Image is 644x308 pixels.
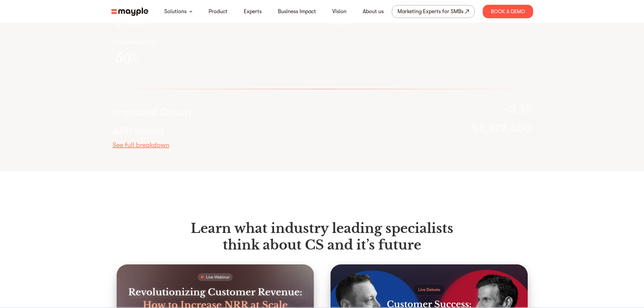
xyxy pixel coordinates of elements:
p: - [504,103,532,116]
a: About us [363,7,384,16]
div: Book A Demo [483,5,533,18]
p: $3,472,400 [472,122,532,135]
img: mayple-logo [111,7,148,16]
div: $ [116,13,123,28]
h1: Learn what industry leading specialists think about CS and it’s future [191,220,453,254]
a: Marketing Experts for SMBs [392,5,475,18]
a: Product [209,7,228,16]
div: ARR Saved [113,124,164,138]
p: Churn reduction [113,38,318,46]
div: See full breakdown [113,141,532,149]
a: Business Impact [278,7,316,16]
a: Solutions [164,7,187,16]
span: 3.5% [509,103,532,116]
a: Experts [244,7,262,16]
div: Improved Churn [113,105,191,119]
div: Marketing Experts for SMBs [398,7,463,16]
img: arrow-down [189,10,192,13]
a: Vision [332,7,347,16]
